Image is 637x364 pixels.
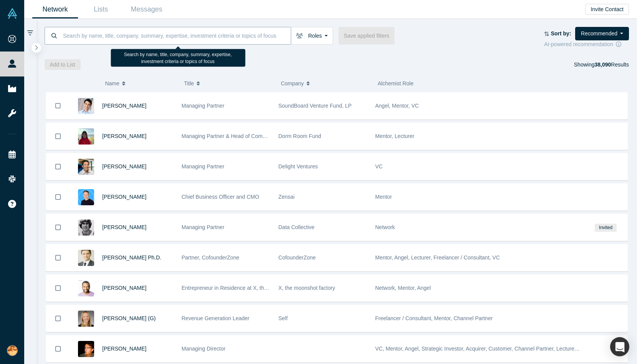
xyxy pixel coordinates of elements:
[375,254,500,261] span: Mentor, Angel, Lecturer, Freelancer / Consultant, VC
[105,75,119,91] span: Name
[279,163,318,170] span: Delight Ventures
[78,189,94,205] img: Robin Daniels's Profile Image
[102,254,161,261] a: [PERSON_NAME] Ph.D.
[32,0,78,18] a: Network
[281,75,304,91] span: Company
[575,27,629,40] button: Recommended
[46,305,70,332] button: Bookmark
[46,214,70,241] button: Bookmark
[46,184,70,210] button: Bookmark
[375,315,493,321] span: Freelancer / Consultant, Mentor, Channel Partner
[78,341,94,357] img: Jon Sofield's Profile Image
[551,30,571,37] strong: Sort by:
[78,280,94,296] img: Clarence Wooten's Profile Image
[102,346,146,352] a: [PERSON_NAME]
[78,128,94,145] img: Melissa Li's Profile Image
[102,163,146,170] a: [PERSON_NAME]
[585,4,629,15] button: Invite Contact
[46,336,70,362] button: Bookmark
[182,103,224,109] span: Managing Partner
[45,59,81,70] button: Add to List
[281,75,370,91] button: Company
[46,153,70,180] button: Bookmark
[182,133,324,139] span: Managing Partner & Head of Community, Dorm Room Fund
[46,244,70,271] button: Bookmark
[78,311,94,327] img: Gordana Vuckovic (G)'s Profile Image
[279,285,335,291] span: X, the moonshot factory
[375,133,415,139] span: Mentor, Lecturer
[62,27,291,45] input: Search by name, title, company, summary, expertise, investment criteria or topics of focus
[279,315,288,321] span: Self
[291,27,333,45] button: Roles
[375,103,419,109] span: Angel, Mentor, VC
[279,103,352,109] span: SoundBoard Venture Fund, LP
[574,59,629,70] div: Showing
[7,345,18,356] img: Sumina Koiso's Account
[375,285,431,291] span: Network, Mentor, Angel
[46,275,70,301] button: Bookmark
[78,0,124,18] a: Lists
[124,0,169,18] a: Messages
[595,224,616,232] span: Invited
[594,61,629,68] span: Results
[279,133,321,139] span: Dorm Room Fund
[78,250,94,266] img: Tomasz Golinski Ph.D.'s Profile Image
[544,40,629,48] div: AI-powered recommendation
[102,103,146,109] a: [PERSON_NAME]
[182,194,259,200] span: Chief Business Officer and CMO
[375,224,395,230] span: Network
[279,224,315,230] span: Data Collective
[279,194,295,200] span: Zensai
[182,285,310,291] span: Entrepreneur in Residence at X, the moonshot factory
[102,194,146,200] a: [PERSON_NAME]
[279,254,316,261] span: CofounderZone
[182,254,239,261] span: Partner, CofounderZone
[102,285,146,291] a: [PERSON_NAME]
[338,27,395,45] button: Save applied filters
[102,133,146,139] a: [PERSON_NAME]
[184,75,194,91] span: Title
[182,163,224,170] span: Managing Partner
[78,98,94,114] img: Jonathan Hakakian's Profile Image
[182,315,250,321] span: Revenue Generation Leader
[378,80,413,86] span: Alchemist Role
[375,163,383,170] span: VC
[46,123,70,150] button: Bookmark
[184,75,273,91] button: Title
[594,61,611,68] strong: 38,090
[182,224,224,230] span: Managing Partner
[375,194,392,200] span: Mentor
[78,219,94,236] img: Zachary Bogue's Profile Image
[78,159,94,175] img: Dai Watanabe's Profile Image
[7,8,18,19] img: Alchemist Vault Logo
[46,92,70,119] button: Bookmark
[102,315,156,321] a: [PERSON_NAME] (G)
[105,75,176,91] button: Name
[182,346,226,352] span: Managing Director
[102,224,146,230] a: [PERSON_NAME]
